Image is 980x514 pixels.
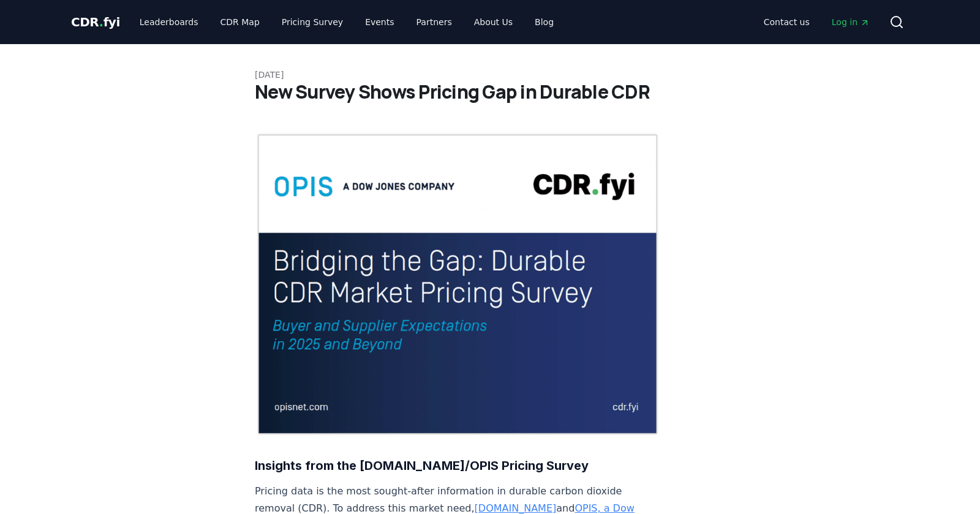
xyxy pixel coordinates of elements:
span: . [99,15,104,29]
a: Contact us [754,11,820,33]
a: Events [355,11,404,33]
img: blog post image [255,132,660,436]
a: Blog [525,11,563,33]
a: CDR.fyi [71,13,120,31]
p: [DATE] [255,69,725,81]
a: Pricing Survey [272,11,353,33]
a: CDR Map [211,11,269,33]
a: Partners [407,11,462,33]
strong: Insights from the [DOMAIN_NAME]/OPIS Pricing Survey [255,458,589,473]
a: About Us [464,11,522,33]
a: Leaderboards [130,11,208,33]
h1: New Survey Shows Pricing Gap in Durable CDR [255,81,725,103]
span: CDR fyi [71,15,120,29]
nav: Main [130,11,563,33]
nav: Main [754,11,880,33]
span: Log in [832,16,870,28]
a: Log in [822,11,880,33]
a: [DOMAIN_NAME] [475,502,557,514]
